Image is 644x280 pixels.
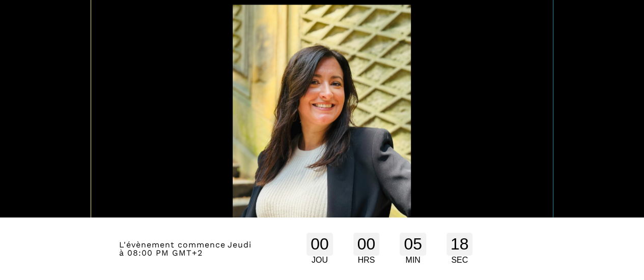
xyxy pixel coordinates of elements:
div: 00 [306,233,333,256]
div: 18 [446,233,473,256]
div: SEC [446,256,473,265]
div: HRS [353,256,380,265]
span: Jeudi à 08:00 PM GMT+2 [119,240,251,258]
div: JOU [306,256,333,265]
span: L'évènement commence [119,240,226,250]
div: 00 [353,233,380,256]
img: 3d6334c9e259e7f0078d58a7ee00d59d_WhatsApp_Image_2025-06-26_at_21.02.24.jpeg [233,5,411,242]
div: 05 [400,233,426,256]
div: MIN [400,256,426,265]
